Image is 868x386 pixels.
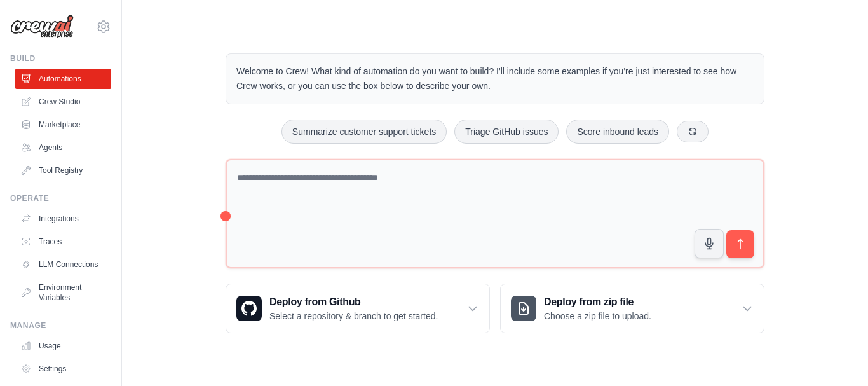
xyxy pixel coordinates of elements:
[566,120,669,144] button: Score inbound leads
[544,294,651,310] h3: Deploy from zip file
[15,92,111,112] a: Crew Studio
[15,231,111,252] a: Traces
[15,160,111,181] a: Tool Registry
[15,336,111,356] a: Usage
[15,69,111,89] a: Automations
[281,120,447,144] button: Summarize customer support tickets
[10,15,74,39] img: Logo
[544,310,651,322] p: Choose a zip file to upload.
[236,64,754,93] p: Welcome to Crew! What kind of automation do you want to build? I'll include some examples if you'...
[15,359,111,379] a: Settings
[15,114,111,135] a: Marketplace
[269,310,438,322] p: Select a repository & branch to get started.
[269,294,438,310] h3: Deploy from Github
[454,120,559,144] button: Triage GitHub issues
[15,277,111,308] a: Environment Variables
[10,193,111,203] div: Operate
[15,209,111,229] a: Integrations
[10,53,111,64] div: Build
[15,254,111,275] a: LLM Connections
[10,321,111,331] div: Manage
[15,137,111,158] a: Agents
